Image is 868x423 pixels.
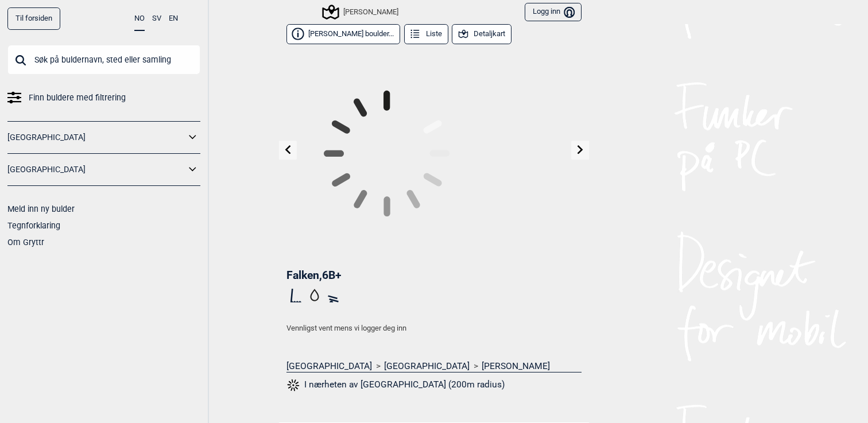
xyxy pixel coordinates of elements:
[286,360,372,372] a: [GEOGRAPHIC_DATA]
[452,24,511,44] button: Detaljkart
[134,7,145,31] button: NO
[525,3,582,22] button: Logg inn
[29,90,126,106] span: Finn buldere med filtrering
[7,90,200,106] a: Finn buldere med filtrering
[286,360,582,372] nav: > >
[7,7,60,30] a: Til forsiden
[404,24,448,44] button: Liste
[152,7,161,30] button: SV
[169,7,178,30] button: EN
[286,378,505,393] button: I nærheten av [GEOGRAPHIC_DATA] (200m radius)
[7,204,75,214] a: Meld inn ny bulder
[7,238,44,247] a: Om Gryttr
[324,5,398,19] div: [PERSON_NAME]
[286,323,582,334] p: Vennligst vent mens vi logger deg inn
[7,129,185,146] a: [GEOGRAPHIC_DATA]
[7,221,60,230] a: Tegnforklaring
[286,24,400,44] button: [PERSON_NAME] boulder...
[7,45,200,75] input: Søk på buldernavn, sted eller samling
[286,269,342,282] span: Falken , 6B+
[384,360,470,372] a: [GEOGRAPHIC_DATA]
[7,161,185,178] a: [GEOGRAPHIC_DATA]
[482,360,550,372] a: [PERSON_NAME]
